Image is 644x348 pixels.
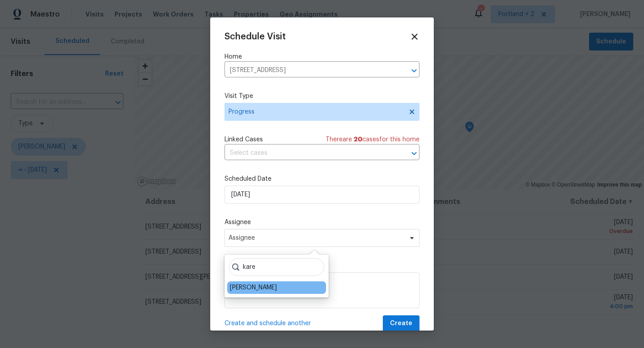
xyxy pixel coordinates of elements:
input: M/D/YYYY [225,186,419,204]
label: Assignee [225,218,419,227]
span: Linked Cases [225,135,263,144]
label: Visit Type [225,92,419,101]
span: Close [410,32,419,42]
span: There are case s for this home [326,135,419,144]
label: Scheduled Date [225,174,419,183]
span: Assignee [229,234,404,242]
span: 20 [354,136,362,143]
span: Progress [229,107,402,116]
span: Create [390,318,412,329]
input: Enter in an address [225,64,394,77]
button: Open [408,64,420,77]
span: Schedule Visit [225,32,286,41]
span: Create and schedule another [225,319,311,328]
button: Create [383,315,419,332]
label: Home [225,52,419,61]
button: Open [408,147,420,160]
div: [PERSON_NAME] [230,283,277,292]
input: Select cases [225,146,394,160]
